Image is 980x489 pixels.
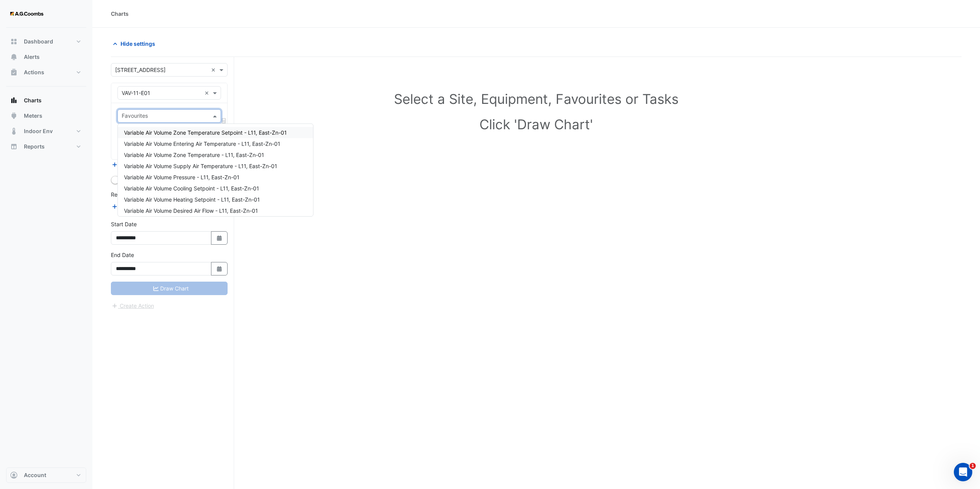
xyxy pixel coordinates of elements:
[9,6,44,22] img: Company Logo
[6,34,86,49] button: Dashboard
[124,163,277,169] span: Variable Air Volume Supply Air Temperature - L11, East-Zn-01
[216,235,223,241] fa-icon: Select Date
[24,97,42,104] span: Charts
[124,196,260,203] span: Variable Air Volume Heating Setpoint - L11, East-Zn-01
[6,124,86,139] button: Indoor Env
[10,127,18,135] app-icon: Indoor Env
[121,40,155,48] span: Hide settings
[10,97,18,104] app-icon: Charts
[6,93,86,108] button: Charts
[970,463,976,469] span: 1
[111,10,129,18] div: Charts
[24,38,53,45] span: Dashboard
[124,174,240,180] span: Variable Air Volume Pressure - L11, East-Zn-01
[128,91,945,107] h1: Select a Site, Equipment, Favourites or Tasks
[124,207,258,214] span: Variable Air Volume Desired Air Flow - L11, East-Zn-01
[121,112,148,122] div: Favourites
[6,65,86,80] button: Actions
[111,251,134,259] label: End Date
[24,53,40,61] span: Alerts
[124,129,287,136] span: Variable Air Volume Zone Temperature Setpoint - L11, East-Zn-01
[111,190,151,199] label: Reference Lines
[117,124,313,217] ng-dropdown-panel: Options list
[124,152,264,158] span: Variable Air Volume Zone Temperature - L11, East-Zn-01
[10,68,18,76] app-icon: Actions
[111,302,154,309] app-escalated-ticket-create-button: Please correct errors first
[204,89,211,97] span: Clear
[6,139,86,154] button: Reports
[221,117,228,124] span: Choose Function
[24,112,42,120] span: Meters
[111,37,160,50] button: Hide settings
[954,463,972,481] iframe: Intercom live chat
[10,38,18,45] app-icon: Dashboard
[6,108,86,124] button: Meters
[111,202,168,211] button: Add Reference Line
[111,160,157,169] button: Add Equipment
[6,49,86,65] button: Alerts
[24,68,44,76] span: Actions
[128,116,945,132] h1: Click 'Draw Chart'
[111,220,137,228] label: Start Date
[6,467,86,483] button: Account
[216,265,223,272] fa-icon: Select Date
[124,185,259,192] span: Variable Air Volume Cooling Setpoint - L11, East-Zn-01
[24,127,53,135] span: Indoor Env
[124,140,280,147] span: Variable Air Volume Entering Air Temperature - L11, East-Zn-01
[24,143,45,150] span: Reports
[211,66,218,74] span: Clear
[10,143,18,150] app-icon: Reports
[10,53,18,61] app-icon: Alerts
[24,471,46,479] span: Account
[10,112,18,120] app-icon: Meters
